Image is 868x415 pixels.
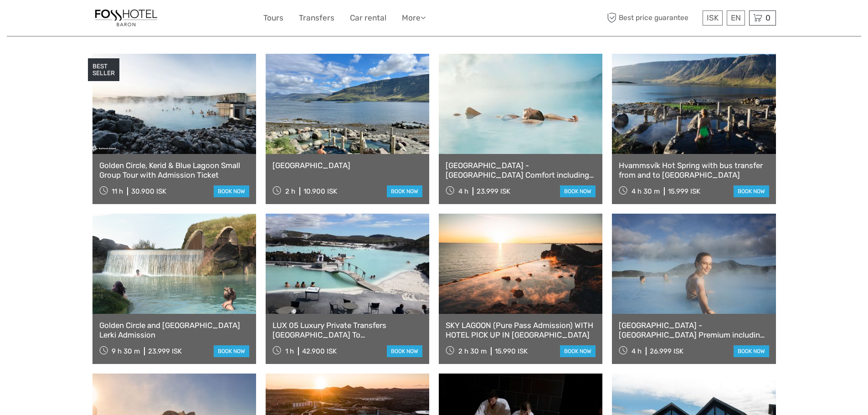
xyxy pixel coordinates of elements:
[148,347,182,355] div: 23.999 ISK
[131,187,166,195] div: 30.900 ISK
[632,187,660,195] span: 4 h 30 m
[668,187,700,195] div: 15.999 ISK
[272,161,422,170] a: [GEOGRAPHIC_DATA]
[458,187,468,195] span: 4 h
[303,187,337,195] div: 10.900 ISK
[560,185,596,197] a: book now
[402,11,426,25] a: More
[632,347,642,355] span: 4 h
[350,11,386,25] a: Car rental
[387,345,422,357] a: book now
[560,345,596,357] a: book now
[446,321,596,339] a: SKY LAGOON (Pure Pass Admission) WITH HOTEL PICK UP IN [GEOGRAPHIC_DATA]
[112,187,123,195] span: 11 h
[302,347,337,355] div: 42.900 ISK
[619,161,769,179] a: Hvammsvík Hot Spring with bus transfer from and to [GEOGRAPHIC_DATA]
[105,14,116,25] button: Open LiveChat chat widget
[99,321,249,339] a: Golden Circle and [GEOGRAPHIC_DATA] Lerki Admission
[285,187,295,195] span: 2 h
[99,161,249,179] a: Golden Circle, Kerid & Blue Lagoon Small Group Tour with Admission Ticket
[299,11,334,25] a: Transfers
[112,347,140,355] span: 9 h 30 m
[477,187,510,195] div: 23.999 ISK
[13,16,103,23] p: We're away right now. Please check back later!
[92,7,160,29] img: 1355-f22f4eb0-fb05-4a92-9bea-b034c25151e6_logo_small.jpg
[605,10,700,26] span: Best price guarantee
[214,345,249,357] a: book now
[285,347,294,355] span: 1 h
[734,345,769,357] a: book now
[650,347,683,355] div: 26.999 ISK
[88,58,119,81] div: BEST SELLER
[263,11,283,25] a: Tours
[272,321,422,339] a: LUX 05 Luxury Private Transfers [GEOGRAPHIC_DATA] To [GEOGRAPHIC_DATA]
[727,10,745,26] div: EN
[707,13,719,22] span: ISK
[619,321,769,339] a: [GEOGRAPHIC_DATA] - [GEOGRAPHIC_DATA] Premium including admission
[214,185,249,197] a: book now
[387,185,422,197] a: book now
[764,13,772,22] span: 0
[734,185,769,197] a: book now
[446,161,596,179] a: [GEOGRAPHIC_DATA] - [GEOGRAPHIC_DATA] Comfort including admission
[458,347,487,355] span: 2 h 30 m
[495,347,528,355] div: 15.990 ISK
